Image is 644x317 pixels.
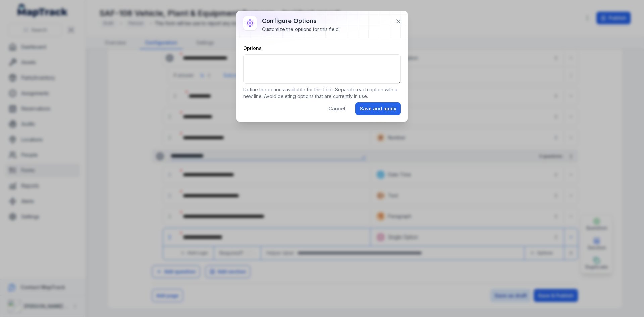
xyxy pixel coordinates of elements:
[262,26,340,33] div: Customize the options for this field.
[243,86,401,100] p: Define the options available for this field. Separate each option with a new line. Avoid deleting...
[243,45,262,52] label: Options
[324,102,350,115] button: Cancel
[355,102,401,115] button: Save and apply
[262,16,340,26] h3: Configure options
